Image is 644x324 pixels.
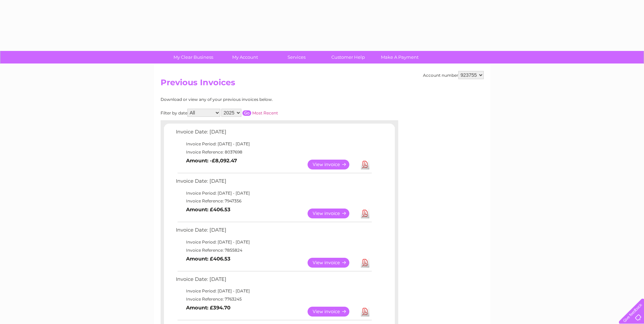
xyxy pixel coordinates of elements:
[320,51,376,64] a: Customer Help
[308,307,357,317] a: View
[186,256,231,262] b: Amount: £406.53
[423,71,484,79] div: Account number
[174,295,373,303] td: Invoice Reference: 7763245
[174,189,373,197] td: Invoice Period: [DATE] - [DATE]
[308,258,357,268] a: View
[361,307,369,317] a: Download
[174,197,373,205] td: Invoice Reference: 7947356
[161,78,484,91] h2: Previous Invoices
[361,258,369,268] a: Download
[174,148,373,156] td: Invoice Reference: 8037698
[186,206,231,213] b: Amount: £406.53
[174,177,373,189] td: Invoice Date: [DATE]
[372,51,428,64] a: Make A Payment
[308,160,357,169] a: View
[174,275,373,287] td: Invoice Date: [DATE]
[186,305,231,311] b: Amount: £394.70
[174,238,373,246] td: Invoice Period: [DATE] - [DATE]
[174,140,373,148] td: Invoice Period: [DATE] - [DATE]
[174,226,373,238] td: Invoice Date: [DATE]
[361,160,369,169] a: Download
[186,158,237,164] b: Amount: -£8,092.47
[217,51,273,64] a: My Account
[308,209,357,218] a: View
[174,287,373,295] td: Invoice Period: [DATE] - [DATE]
[269,51,325,64] a: Services
[174,127,373,140] td: Invoice Date: [DATE]
[361,209,369,218] a: Download
[165,51,221,64] a: My Clear Business
[252,110,278,115] a: Most Recent
[161,109,339,117] div: Filter by date
[174,246,373,254] td: Invoice Reference: 7855824
[161,97,339,102] div: Download or view any of your previous invoices below.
